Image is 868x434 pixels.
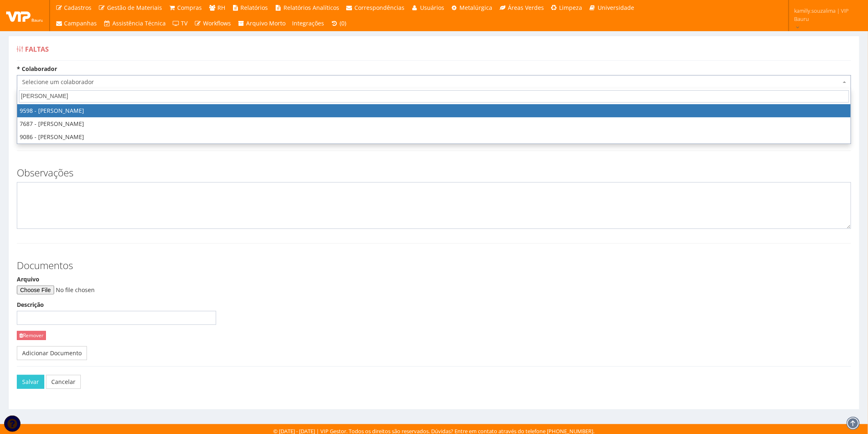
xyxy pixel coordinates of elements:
span: Áreas Verdes [508,4,544,11]
a: Workflows [191,16,235,31]
span: Arquivo Morto [247,19,286,27]
a: Remover [17,331,46,340]
a: Assistência Técnica [101,16,169,31]
span: Selecione um colaborador [17,75,851,89]
span: Gestão de Materiais [107,4,162,11]
label: Arquivo [17,275,39,283]
a: Cancelar [46,375,81,389]
span: Compras [178,4,202,11]
span: Integrações [292,19,324,27]
span: Usuários [420,4,444,11]
li: 9086 - [PERSON_NAME] [17,130,851,144]
a: (0) [328,16,350,31]
img: logo [6,9,43,22]
button: Salvar [17,375,44,389]
span: Campanhas [64,19,97,27]
a: Adicionar Documento [17,346,87,360]
a: Integrações [289,16,328,31]
h3: Documentos [17,260,851,271]
span: Relatórios [241,4,268,11]
span: RH [217,4,225,11]
a: Campanhas [52,16,101,31]
span: Limpeza [560,4,582,11]
span: (0) [340,19,346,27]
span: Faltas [25,45,49,54]
span: Workflows [203,19,231,27]
li: 9598 - [PERSON_NAME] [17,104,851,117]
span: Correspondências [355,4,405,11]
a: TV [169,16,191,31]
span: Selecione um colaborador [22,78,841,86]
a: Arquivo Morto [234,16,289,31]
span: Relatórios Analíticos [283,4,339,11]
span: Cadastros [64,4,92,11]
h3: Observações [17,167,851,178]
span: Assistência Técnica [112,19,166,27]
label: * Colaborador [17,65,57,73]
span: Metalúrgica [460,4,493,11]
li: 7687 - [PERSON_NAME] [17,117,851,130]
span: Universidade [598,4,634,11]
span: TV [181,19,188,27]
label: Descrição [17,301,44,309]
span: kamilly.souzalima | VIP Bauru [794,7,857,23]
